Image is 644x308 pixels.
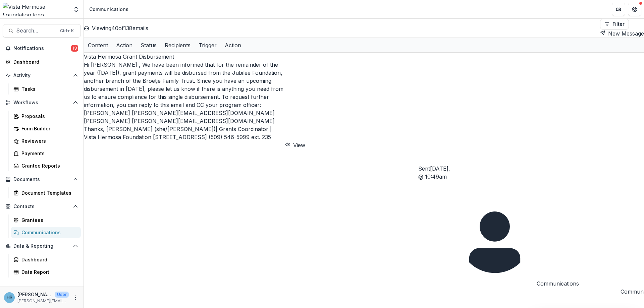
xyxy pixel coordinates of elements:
span: Activity [13,73,70,78]
span: Search... [16,27,56,34]
span: Communications [537,280,579,287]
div: Trigger [195,38,221,52]
button: More [71,294,79,302]
div: Grantee Reports [21,162,75,169]
div: Trigger [195,41,221,49]
div: Communications [89,6,128,13]
div: Recipients [161,38,195,52]
div: Content [84,41,112,49]
a: Document Templates [11,187,81,198]
div: Action [112,38,137,52]
button: Notifications13 [3,43,81,54]
div: Action [112,41,137,49]
span: 13 [71,45,78,52]
div: Status [137,38,161,52]
a: Data Report [11,266,81,278]
a: Tasks [11,83,81,95]
div: Form Builder [21,125,75,132]
a: Dashboard [3,56,81,67]
div: Action [221,38,245,52]
div: Ctrl + K [59,27,75,35]
p: User [55,292,69,298]
div: Grantees [21,217,75,224]
div: Recipients [161,41,195,49]
button: Search... [3,24,81,38]
a: Dashboard [11,254,81,265]
div: Tasks [21,85,75,93]
div: Hannah Roosendaal [7,295,12,300]
div: Dashboard [13,58,75,65]
button: Open entity switcher [71,3,81,16]
a: Grantees [11,214,81,226]
div: Status [137,41,161,49]
button: Filter [600,19,629,29]
p: Viewing 40 of 138 emails [92,24,148,32]
button: Open Data & Reporting [3,241,81,251]
button: Open Activity [3,70,81,81]
a: Payments [11,148,81,159]
a: Reviewers [11,135,81,146]
span: Workflows [13,100,70,106]
a: Proposals [11,111,81,122]
div: Communications [21,229,75,236]
p: Hi [PERSON_NAME] , We have been informed that for the remainder of the year ([DATE]), grant payme... [84,61,285,141]
span: Documents [13,177,70,182]
div: Action [221,41,245,49]
button: Partners [612,3,625,16]
div: Dashboard [21,256,75,263]
img: Vista Hermosa Foundation logo [3,3,69,16]
span: Contacts [13,204,70,209]
span: Data & Reporting [13,243,70,249]
p: Sent [DATE], @ 10:49am [418,165,453,181]
div: Data Report [21,268,75,275]
button: New Message [600,29,644,38]
p: [PERSON_NAME] [17,291,52,298]
button: View [285,141,305,149]
div: Reviewers [21,137,75,144]
svg: avatar [453,196,537,280]
a: Communications [11,227,81,238]
button: Open Workflows [3,97,81,108]
p: Vista Hermosa Grant Disbursement [84,53,285,61]
nav: breadcrumb [87,4,131,14]
a: Form Builder [11,123,81,134]
div: Proposals [21,113,75,120]
span: Notifications [13,46,71,51]
div: Payments [21,150,75,157]
div: Document Templates [21,189,75,196]
a: Grantee Reports [11,160,81,171]
div: Content [84,38,112,52]
button: Get Help [628,3,641,16]
p: [PERSON_NAME][EMAIL_ADDRESS][DOMAIN_NAME] [17,298,69,304]
button: Open Documents [3,174,81,185]
button: Open Contacts [3,201,81,212]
